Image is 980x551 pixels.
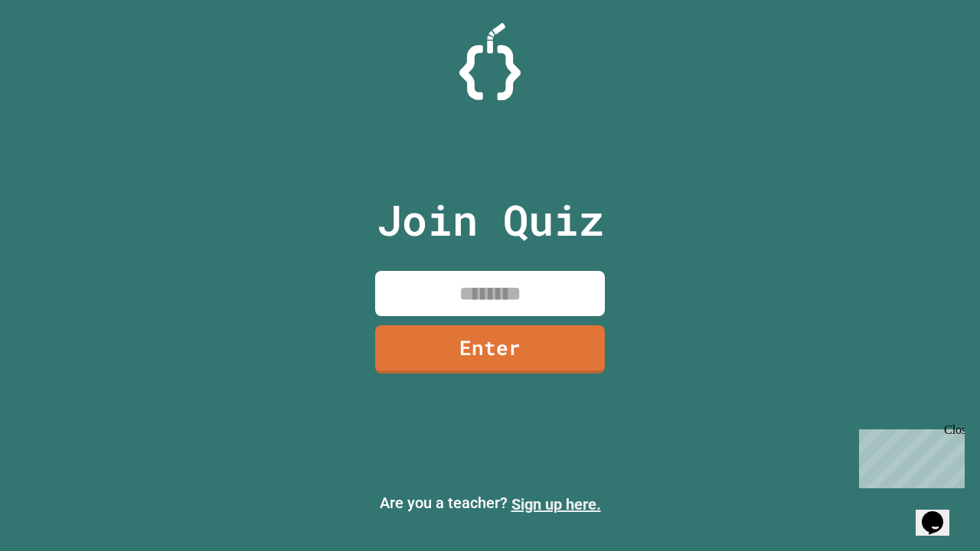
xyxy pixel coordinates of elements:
iframe: chat widget [853,423,965,488]
p: Join Quiz [377,188,604,252]
div: Chat with us now!Close [6,6,106,97]
iframe: chat widget [916,490,965,536]
a: Enter [375,325,605,373]
p: Are you a teacher? [12,491,968,516]
img: Logo.svg [459,23,521,100]
a: Sign up here. [511,495,601,514]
